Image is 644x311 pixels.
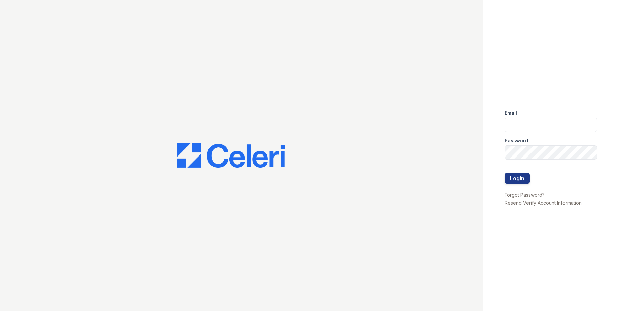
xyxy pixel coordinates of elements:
[505,110,517,116] label: Email
[505,200,582,206] a: Resend Verify Account Information
[177,143,285,168] img: CE_Logo_Blue-a8612792a0a2168367f1c8372b55b34899dd931a85d93a1a3d3e32e68fde9ad4.png
[505,192,545,198] a: Forgot Password?
[505,173,530,184] button: Login
[505,137,528,144] label: Password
